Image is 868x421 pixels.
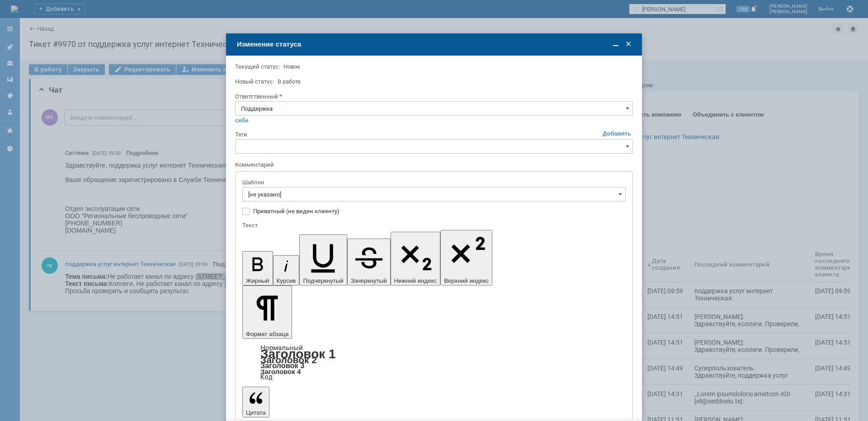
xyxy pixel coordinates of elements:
span: Зачеркнутый [351,277,387,284]
div: Комментарий [235,161,631,169]
span: Нижний индекс [394,277,437,284]
span: Цитата [246,409,266,416]
button: Зачеркнутый [347,239,391,285]
span: В работе [278,78,301,85]
button: Курсив [273,255,300,285]
button: Нижний индекс [391,232,441,285]
span: Верхний индекс [444,277,489,284]
a: Заголовок 1 [260,347,336,361]
div: Формат абзаца [242,345,626,380]
label: Новый статус: [235,78,274,85]
a: себе [235,117,249,124]
div: Теги [235,131,631,137]
a: Заголовок 2 [260,355,317,365]
div: Текст [242,222,624,228]
label: Текущий статус: [235,63,280,70]
a: Заголовок 4 [260,368,301,375]
a: Код [260,373,273,381]
button: Цитата [242,387,269,417]
span: Формат абзаца [246,331,288,337]
a: Заголовок 3 [260,361,304,370]
button: Формат абзаца [242,285,292,339]
a: Добавить [603,130,631,137]
span: Новое [283,63,300,70]
div: Шаблон [242,179,624,185]
span: Жирный [246,277,269,284]
label: Приватный (не виден клиенту) [253,208,624,215]
button: Верхний индекс [440,230,492,285]
a: Нормальный [260,344,303,352]
span: Курсив [277,277,296,284]
button: Подчеркнутый [299,234,347,285]
div: Ответственный [235,94,631,99]
span: Подчеркнутый [303,277,343,284]
span: Закрыть [624,40,633,49]
div: Изменение статуса [237,40,633,48]
span: Свернуть (Ctrl + M) [611,40,620,49]
button: Жирный [242,251,273,285]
